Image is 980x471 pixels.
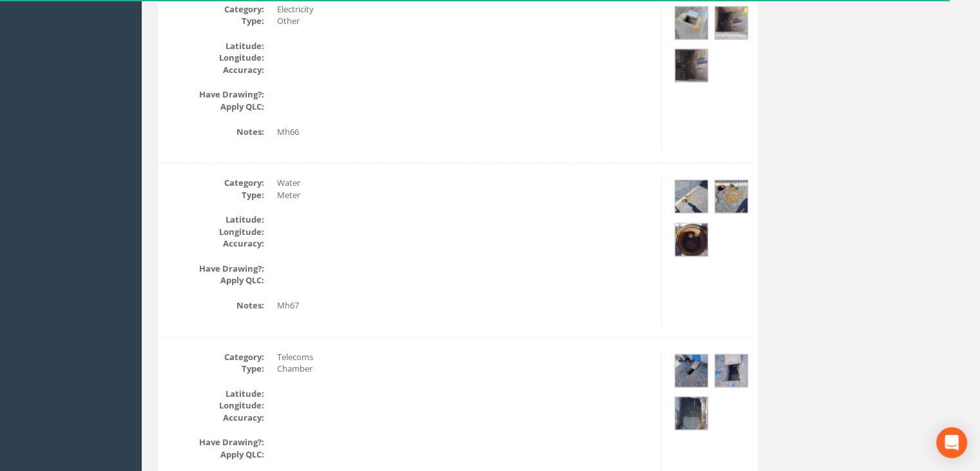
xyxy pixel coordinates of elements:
dd: Mh66 [277,126,651,138]
dd: Meter [277,189,651,201]
dt: Latitude: [161,214,264,226]
img: d0af3eae-e8cd-8b12-8097-cf18f9b08bf3_a1764bdf-cb49-d396-cf65-b9017afe4dfd_thumb.jpg [675,355,707,387]
img: d0af3eae-e8cd-8b12-8097-cf18f9b08bf3_fcd4dd05-2c3a-3d5a-24c7-f7eaab5c088c_thumb.jpg [675,7,707,39]
dd: Mh67 [277,299,651,312]
dt: Have Drawing?: [161,88,264,101]
dt: Accuracy: [161,64,264,76]
dt: Have Drawing?: [161,436,264,448]
dt: Latitude: [161,388,264,400]
dt: Accuracy: [161,237,264,250]
dt: Apply QLC: [161,274,264,286]
div: Open Intercom Messenger [936,427,967,458]
img: d0af3eae-e8cd-8b12-8097-cf18f9b08bf3_e81f85d1-2155-92f4-9644-6feefd70d56c_thumb.jpg [675,181,707,213]
dd: Electricity [277,3,651,15]
dt: Longitude: [161,226,264,238]
dt: Type: [161,189,264,201]
dd: Water [277,177,651,189]
img: d0af3eae-e8cd-8b12-8097-cf18f9b08bf3_048178cd-debb-480d-e92f-1b66c44dee5e_thumb.jpg [675,224,707,256]
dt: Notes: [161,126,264,138]
dt: Have Drawing?: [161,263,264,275]
dd: Telecoms [277,351,651,363]
dd: Chamber [277,363,651,375]
dt: Accuracy: [161,412,264,424]
img: d0af3eae-e8cd-8b12-8097-cf18f9b08bf3_259da10f-a4b3-cf81-5b94-df7993c9c723_thumb.jpg [675,397,707,430]
dt: Category: [161,351,264,363]
dt: Category: [161,177,264,189]
dt: Type: [161,15,264,27]
dt: Longitude: [161,52,264,64]
dd: Other [277,15,651,27]
img: d0af3eae-e8cd-8b12-8097-cf18f9b08bf3_85eaa900-9e02-09d9-ebf7-eb9e255447fe_thumb.jpg [715,181,747,213]
dt: Type: [161,363,264,375]
dt: Apply QLC: [161,101,264,113]
dt: Notes: [161,299,264,312]
img: d0af3eae-e8cd-8b12-8097-cf18f9b08bf3_dba90f2b-ca46-53d1-b957-de3646ce8662_thumb.jpg [715,7,747,39]
img: d0af3eae-e8cd-8b12-8097-cf18f9b08bf3_9b8749f3-df49-a8f1-f3c3-cd520c96ade0_thumb.jpg [675,50,707,82]
dt: Longitude: [161,399,264,412]
img: d0af3eae-e8cd-8b12-8097-cf18f9b08bf3_fec5fcaa-d7ba-d218-99b5-2da34b9f1ada_thumb.jpg [715,355,747,387]
dt: Apply QLC: [161,448,264,461]
dt: Latitude: [161,40,264,52]
dt: Category: [161,3,264,15]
